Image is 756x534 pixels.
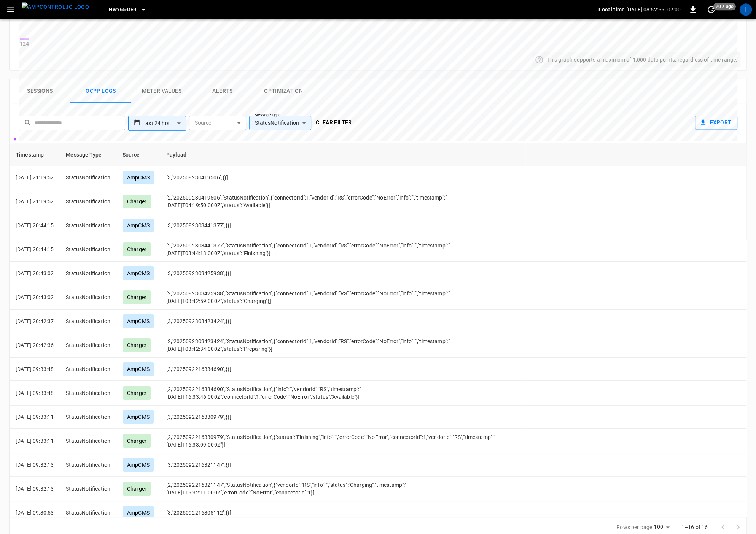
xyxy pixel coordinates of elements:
[16,317,54,325] p: [DATE] 20:42:37
[131,79,192,103] button: Meter Values
[654,521,672,532] div: 100
[16,222,54,229] p: [DATE] 20:44:15
[60,501,116,524] td: StatusNotification
[60,406,116,429] td: StatusNotification
[123,266,154,280] div: AmpCMS
[16,174,54,181] p: [DATE] 21:19:52
[160,429,525,453] td: [2,"2025092216330979","StatusNotification",{"status":"Finishing","info":"","errorCode":"NoError",...
[109,5,136,14] span: HWY65-DER
[16,509,54,517] p: [DATE] 09:30:53
[16,437,54,445] p: [DATE] 09:33:11
[616,523,653,531] p: Rows per page:
[160,333,525,358] td: [2,"2025092303423424","StatusNotification",{"connectorId":1,"vendorId":"RS","errorCode":"NoError"...
[713,3,736,10] span: 20 s ago
[123,482,151,496] div: Charger
[598,6,625,13] p: Local time
[16,461,54,469] p: [DATE] 09:32:13
[123,386,151,400] div: Charger
[160,381,525,406] td: [2,"2025092216334690","StatusNotification",{"info":"","vendorId":"RS","timestamp":"[DATE]T16:33:4...
[681,523,708,531] p: 1–16 of 16
[123,314,154,328] div: AmpCMS
[22,2,89,12] img: ampcontrol.io logo
[16,293,54,301] p: [DATE] 20:43:02
[192,79,253,103] button: Alerts
[60,429,116,453] td: StatusNotification
[16,246,54,253] p: [DATE] 20:44:15
[160,358,525,381] td: [3,"2025092216334690",{}]
[106,2,149,17] button: HWY65-DER
[60,358,116,381] td: StatusNotification
[60,453,116,477] td: StatusNotification
[160,406,525,429] td: [3,"2025092216330979",{}]
[116,143,160,166] th: Source
[313,116,355,130] button: Clear filter
[123,434,151,448] div: Charger
[249,116,311,130] div: StatusNotification
[16,413,54,421] p: [DATE] 09:33:11
[60,143,116,166] th: Message Type
[160,453,525,477] td: [3,"2025092216321147",{}]
[123,338,151,352] div: Charger
[253,79,314,103] button: Optimization
[60,381,116,406] td: StatusNotification
[16,389,54,397] p: [DATE] 09:33:48
[60,285,116,310] td: StatusNotification
[160,143,525,166] th: Payload
[16,485,54,493] p: [DATE] 09:32:13
[16,198,54,205] p: [DATE] 21:19:52
[70,79,131,103] button: Ocpp logs
[60,333,116,358] td: StatusNotification
[123,290,151,304] div: Charger
[10,79,70,103] button: Sessions
[60,262,116,285] td: StatusNotification
[123,410,154,424] div: AmpCMS
[60,477,116,501] td: StatusNotification
[160,501,525,524] td: [3,"2025092216305112",{}]
[16,365,54,373] p: [DATE] 09:33:48
[142,116,186,130] div: Last 24 hrs
[123,506,154,520] div: AmpCMS
[60,310,116,333] td: StatusNotification
[123,458,154,472] div: AmpCMS
[16,341,54,349] p: [DATE] 20:42:36
[705,3,717,16] button: set refresh interval
[740,3,752,16] div: profile-icon
[160,477,525,501] td: [2,"2025092216321147","StatusNotification",{"vendorId":"RS","info":"","status":"Charging","timest...
[160,310,525,333] td: [3,"2025092303423424",{}]
[255,112,280,118] label: Message Type
[695,116,737,130] button: Export
[626,6,681,13] p: [DATE] 08:52:56 -07:00
[16,269,54,277] p: [DATE] 20:43:02
[160,262,525,285] td: [3,"2025092303425938",{}]
[123,362,154,376] div: AmpCMS
[160,285,525,310] td: [2,"2025092303425938","StatusNotification",{"connectorId":1,"vendorId":"RS","errorCode":"NoError"...
[10,143,60,166] th: Timestamp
